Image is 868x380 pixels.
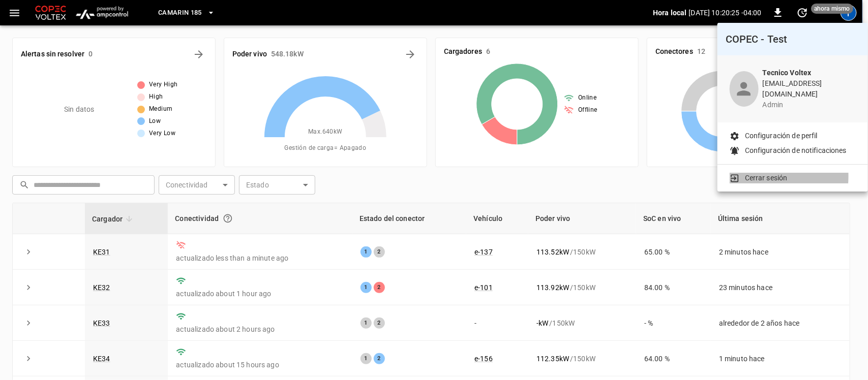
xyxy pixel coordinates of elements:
p: Cerrar sesión [745,173,788,183]
h6: COPEC - Test [726,31,860,47]
div: profile-icon [730,71,759,107]
p: admin [763,100,856,110]
p: Configuración de perfil [745,131,818,141]
p: Configuración de notificaciones [745,145,847,156]
b: Tecnico Voltex [763,69,812,77]
p: [EMAIL_ADDRESS][DOMAIN_NAME] [763,78,856,100]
